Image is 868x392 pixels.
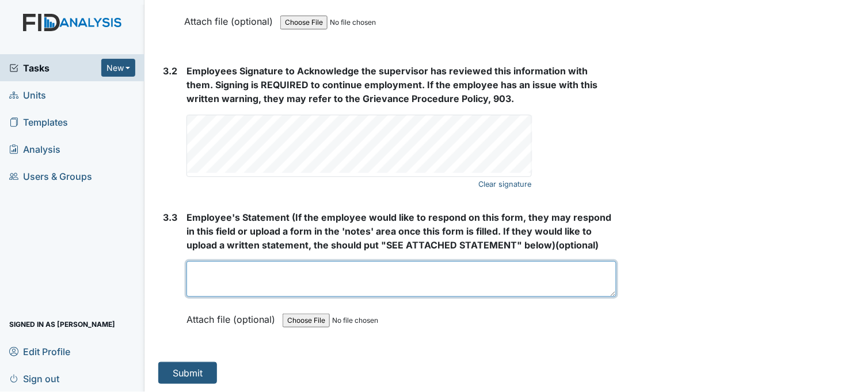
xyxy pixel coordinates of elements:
span: Users & Groups [9,167,92,185]
strong: (optional) [186,210,616,252]
button: Submit [158,362,217,384]
label: Attach file (optional) [184,8,277,28]
span: Employee's Statement (If the employee would like to respond on this form, they may respond in thi... [186,212,611,251]
span: Employees Signature to Acknowledge the supervisor has reviewed this information with them. Signin... [186,65,597,104]
span: Sign out [9,370,59,387]
button: New [101,59,136,77]
span: Signed in as [PERSON_NAME] [9,315,115,333]
label: Attach file (optional) [186,306,280,326]
label: 3.3 [163,210,177,224]
a: Clear signature [478,176,531,192]
a: Tasks [9,61,101,75]
span: Templates [9,113,68,131]
span: Edit Profile [9,342,70,360]
span: Units [9,86,46,104]
span: Analysis [9,140,60,158]
label: 3.2 [163,64,177,78]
